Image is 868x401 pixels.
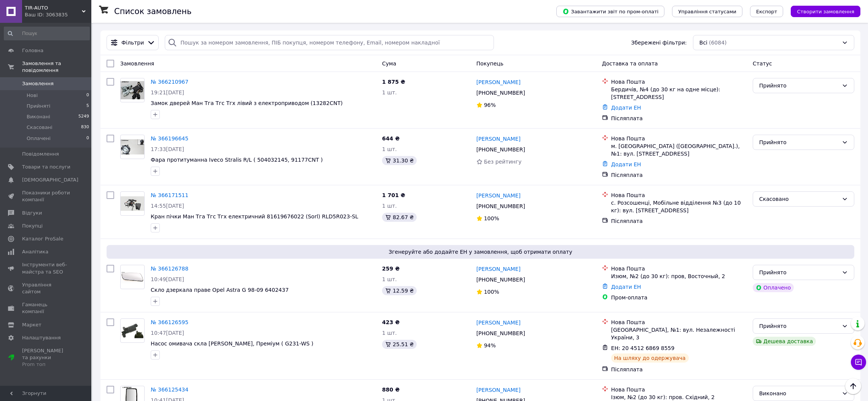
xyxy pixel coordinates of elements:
span: 96% [484,102,496,108]
span: Нові [27,92,38,99]
span: 17:33[DATE] [151,146,184,152]
span: Покупці [22,223,43,229]
button: Наверх [845,378,861,394]
span: Відгуки [22,210,42,216]
div: Пром-оплата [611,294,747,301]
div: Нова Пошта [611,265,747,272]
span: 10:49[DATE] [151,276,184,282]
a: № 366126788 [151,266,188,272]
div: Нова Пошта [611,191,747,199]
div: Нова Пошта [611,386,747,393]
span: Оплачені [27,135,51,142]
div: Прийнято [759,138,839,146]
a: Кран пічки Ман Тга Тгс Тгх електричний 81619676022 (Sorl) RLD5R023-SL [151,213,358,220]
input: Пошук [4,27,90,40]
a: Фото товару [120,318,145,343]
a: Додати ЕН [611,161,641,167]
span: 10:47[DATE] [151,330,184,336]
div: Післяплата [611,217,747,225]
span: Товари та послуги [22,164,70,170]
div: 82.67 ₴ [382,213,417,222]
button: Створити замовлення [791,6,860,17]
span: 0 [86,135,89,142]
h1: Список замовлень [114,7,191,16]
span: Згенеруйте або додайте ЕН у замовлення, щоб отримати оплату [110,248,851,256]
a: Фото товару [120,265,145,289]
a: Фара протитуманна Iveco Stralis R/L ( 504032145, 91177CNT ) [151,157,323,163]
span: ЕН: 20 4512 6869 8559 [611,345,675,351]
span: Головна [22,47,43,54]
div: [PHONE_NUMBER] [475,328,527,339]
span: 1 шт. [382,330,397,336]
div: Дешева доставка [753,337,816,346]
span: [DEMOGRAPHIC_DATA] [22,177,78,183]
a: [PERSON_NAME] [476,192,521,199]
span: 1 шт. [382,203,397,209]
span: Статус [753,60,772,67]
a: [PERSON_NAME] [476,265,521,273]
div: [PHONE_NUMBER] [475,144,527,155]
a: Фото товару [120,191,145,216]
img: Фото товару [121,320,144,341]
img: Фото товару [121,196,144,210]
span: 100% [484,289,499,295]
span: 1 875 ₴ [382,79,405,85]
button: Завантажити звіт по пром-оплаті [556,6,664,17]
span: Управління статусами [678,9,736,14]
span: Інструменти веб-майстра та SEO [22,261,70,275]
button: Чат з покупцем [851,355,866,370]
span: 830 [81,124,89,131]
span: Налаштування [22,334,61,341]
span: Створити замовлення [797,9,854,14]
span: Каталог ProSale [22,236,63,242]
a: Насос омивача скла [PERSON_NAME], Преміум ( G231-WS ) [151,341,314,347]
span: 94% [484,342,496,348]
div: м. [GEOGRAPHIC_DATA] ([GEOGRAPHIC_DATA].), №1: вул. [STREET_ADDRESS] [611,142,747,158]
span: 880 ₴ [382,387,400,393]
div: [PHONE_NUMBER] [475,274,527,285]
span: 100% [484,215,499,221]
a: № 366196645 [151,135,188,142]
span: Аналітика [22,248,48,255]
span: Завантажити звіт по пром-оплаті [562,8,658,15]
div: с. Розсошенці, Мобільне відділення №3 (до 10 кг): вул. [STREET_ADDRESS] [611,199,747,214]
span: Замовлення [120,60,154,67]
span: Cума [382,60,396,67]
span: Гаманець компанії [22,301,70,315]
span: Покупець [476,60,503,67]
div: 31.30 ₴ [382,156,417,165]
a: [PERSON_NAME] [476,135,521,143]
span: 19:21[DATE] [151,89,184,95]
div: Бердичів, №4 (до 30 кг на одне місце): [STREET_ADDRESS] [611,86,747,101]
div: Виконано [759,389,839,398]
span: 5 [86,103,89,110]
div: Оплачено [753,283,794,292]
button: Експорт [750,6,784,17]
span: Маркет [22,321,41,328]
span: Фільтри [121,39,144,46]
span: Збережені фільтри: [631,39,686,46]
div: Нова Пошта [611,318,747,326]
div: 12.59 ₴ [382,286,417,295]
span: 423 ₴ [382,319,400,325]
span: (6084) [709,40,727,46]
div: На шляху до одержувача [611,353,689,363]
span: 1 шт. [382,146,397,152]
span: Замовлення [22,80,54,87]
div: Нова Пошта [611,78,747,86]
div: [GEOGRAPHIC_DATA], №1: вул. Незалежності України, 3 [611,326,747,341]
a: Фото товару [120,78,145,102]
span: 644 ₴ [382,135,400,142]
img: Фото товару [121,81,144,99]
span: 1 701 ₴ [382,192,405,198]
span: Виконані [27,113,50,120]
span: Скасовані [27,124,53,131]
img: Фото товару [121,139,144,154]
div: Прийнято [759,322,839,330]
a: № 366125434 [151,387,188,393]
div: Изюм, №2 (до 30 кг): пров, Восточный, 2 [611,272,747,280]
span: [PERSON_NAME] та рахунки [22,347,70,368]
a: Фото товару [120,135,145,159]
